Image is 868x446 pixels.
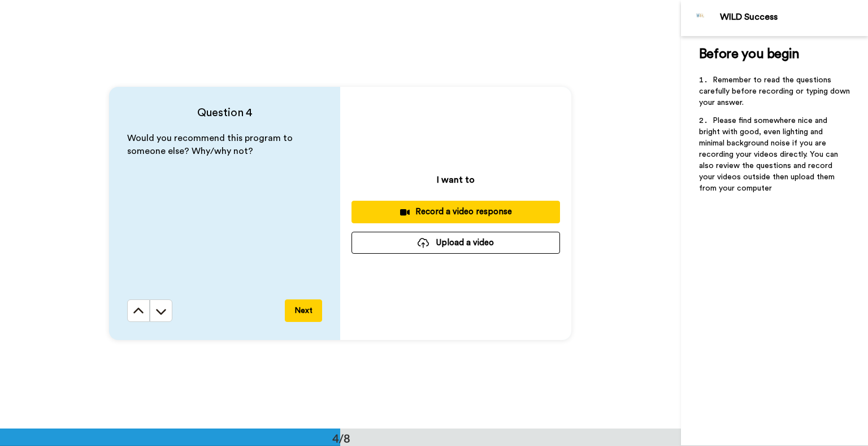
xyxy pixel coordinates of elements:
span: Before you begin [699,47,799,61]
img: Profile Image [687,5,714,32]
span: Please find somewhere nice and bright with good, even lighting and minimal background noise if yo... [699,117,840,192]
p: I want to [437,173,475,187]
div: 4/8 [314,430,368,446]
span: Remember to read the questions carefully before recording or typing down your answer. [699,76,852,107]
button: Next [285,299,322,322]
button: Upload a video [351,232,560,254]
div: Record a video response [361,206,551,218]
span: Would you recommend this program to someone else? Why/why not? [127,134,295,156]
div: WILD Success [720,12,867,23]
button: Record a video response [351,201,560,223]
h4: Question 4 [127,105,322,121]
